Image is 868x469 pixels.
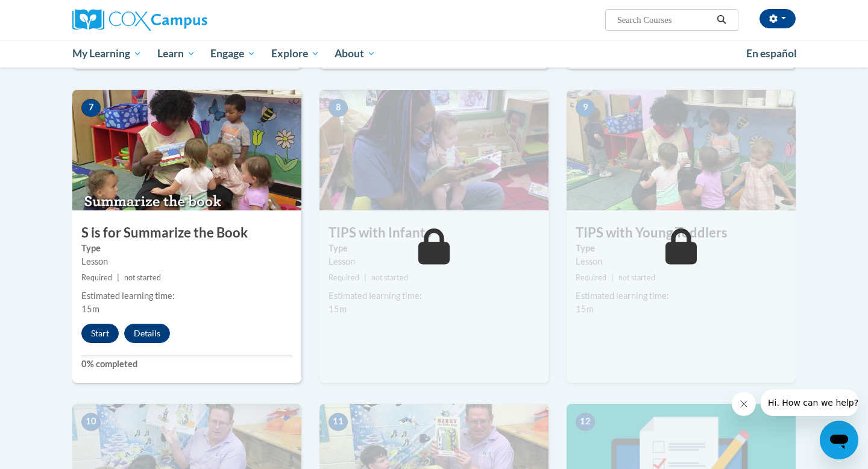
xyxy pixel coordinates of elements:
img: Course Image [567,90,796,210]
label: Type [81,242,292,255]
span: | [364,273,366,282]
h3: S is for Summarize the Book [72,224,301,242]
div: Lesson [81,255,292,268]
div: Estimated learning time: [81,289,292,303]
span: 11 [329,413,348,431]
iframe: Button to launch messaging window [820,421,858,459]
img: Cox Campus [72,9,207,31]
button: Account Settings [759,9,796,28]
span: Required [81,273,112,282]
span: not started [618,273,655,282]
button: Details [124,324,170,343]
span: | [117,273,119,282]
div: Estimated learning time: [576,289,787,303]
div: Lesson [329,255,539,268]
span: En español [746,47,797,60]
span: 8 [329,99,348,117]
span: not started [371,273,408,282]
button: Start [81,324,119,343]
h3: TIPS with Young Toddlers [567,224,796,242]
a: Engage [203,40,263,68]
button: Search [712,13,731,27]
span: Learn [157,46,195,61]
span: 9 [576,99,595,117]
span: 15m [576,304,594,314]
a: About [327,40,384,68]
span: Engage [210,46,256,61]
label: 0% completed [81,357,292,371]
a: My Learning [64,40,149,68]
span: My Learning [72,46,142,61]
label: Type [576,242,787,255]
span: Required [576,273,606,282]
span: About [335,46,376,61]
div: Estimated learning time: [329,289,539,303]
a: Learn [149,40,203,68]
img: Course Image [319,90,549,210]
span: 12 [576,413,595,431]
span: 10 [81,413,101,431]
span: | [611,273,614,282]
a: En español [738,41,805,66]
span: Explore [271,46,319,61]
iframe: Close message [732,392,756,416]
input: Search Courses [616,13,712,27]
a: Explore [263,40,327,68]
div: Lesson [576,255,787,268]
span: Required [329,273,359,282]
span: 15m [329,304,347,314]
span: not started [124,273,161,282]
h3: TIPS with Infants [319,224,549,242]
iframe: Message from company [761,389,858,416]
img: Course Image [72,90,301,210]
label: Type [329,242,539,255]
div: Main menu [54,40,814,68]
a: Cox Campus [72,9,301,31]
span: 15m [81,304,99,314]
span: 7 [81,99,101,117]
